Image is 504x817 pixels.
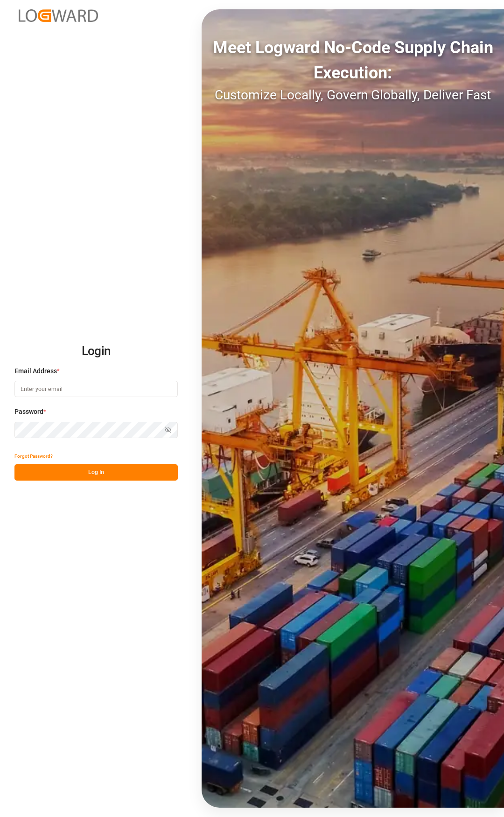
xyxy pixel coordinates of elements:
img: Logward_new_orange.png [19,9,98,22]
button: Forgot Password? [14,448,53,464]
span: Email Address [14,366,57,376]
div: Meet Logward No-Code Supply Chain Execution: [202,35,504,85]
span: Password [14,407,43,417]
h2: Login [14,336,178,366]
input: Enter your email [14,381,178,397]
div: Customize Locally, Govern Globally, Deliver Fast [202,85,504,105]
button: Log In [14,464,178,481]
